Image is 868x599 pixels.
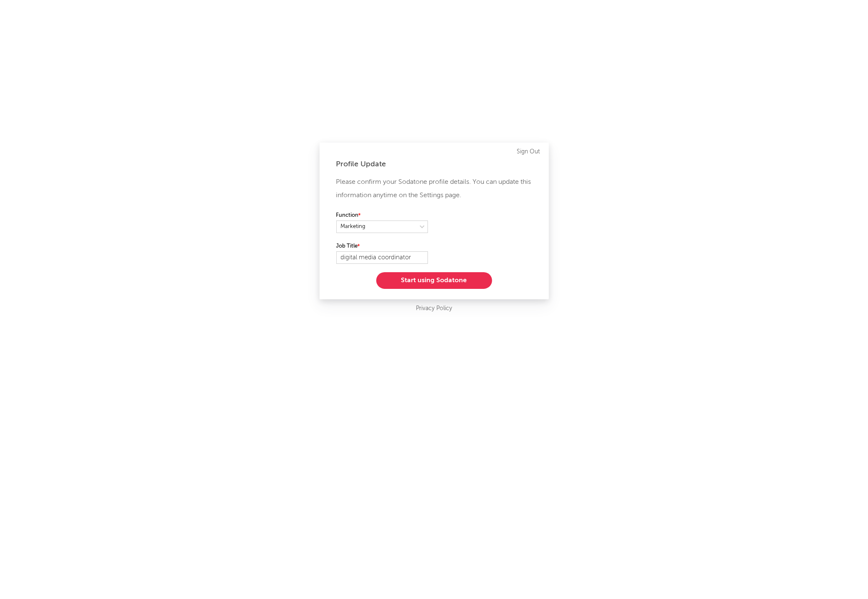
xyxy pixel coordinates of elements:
[517,147,540,157] a: Sign Out
[336,159,532,169] div: Profile Update
[336,175,532,202] p: Please confirm your Sodatone profile details. You can update this information anytime on the Sett...
[416,303,452,314] a: Privacy Policy
[336,241,428,251] label: Job Title
[336,211,428,221] label: Function
[376,272,492,289] button: Start using Sodatone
